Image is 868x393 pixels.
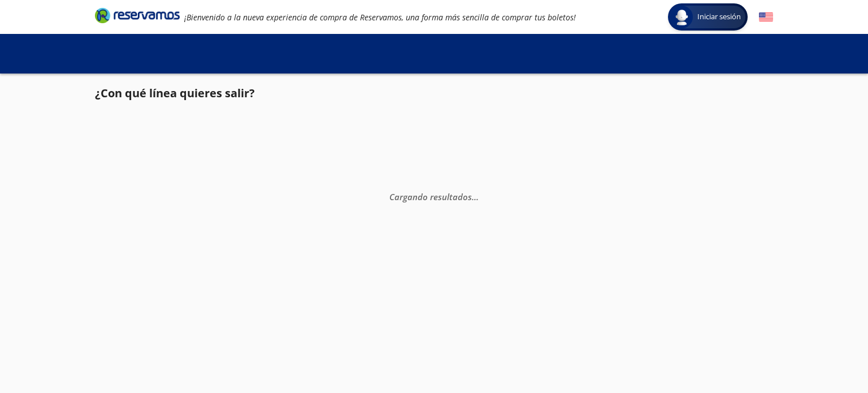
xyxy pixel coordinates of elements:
[95,7,180,27] a: Brand Logo
[184,12,576,23] em: ¡Bienvenido a la nueva experiencia de compra de Reservamos, una forma más sencilla de comprar tus...
[759,10,773,24] button: English
[389,191,479,202] em: Cargando resultados
[693,11,745,23] span: Iniciar sesión
[472,191,474,202] span: .
[474,191,476,202] span: .
[476,191,479,202] span: .
[95,85,255,102] p: ¿Con qué línea quieres salir?
[95,7,180,24] i: Brand Logo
